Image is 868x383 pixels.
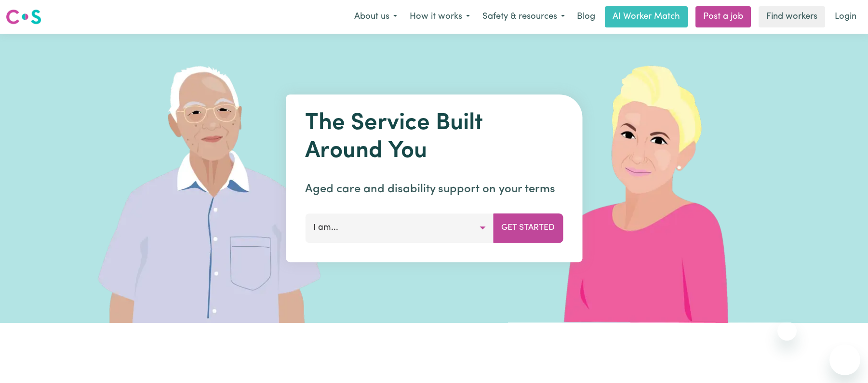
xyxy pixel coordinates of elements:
img: Careseekers logo [6,8,41,26]
button: About us [348,7,403,27]
button: Get Started [493,213,563,242]
a: Find workers [759,6,825,27]
h1: The Service Built Around You [305,110,563,165]
button: How it works [403,7,476,27]
a: Login [829,6,862,27]
iframe: Button to launch messaging window [829,344,860,375]
button: I am... [305,213,494,242]
a: Careseekers logo [6,6,41,28]
a: Blog [571,6,601,27]
p: Aged care and disability support on your terms [305,181,563,198]
a: AI Worker Match [605,6,688,27]
button: Safety & resources [476,7,571,27]
iframe: Close message [777,321,797,341]
a: Post a job [695,6,751,27]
